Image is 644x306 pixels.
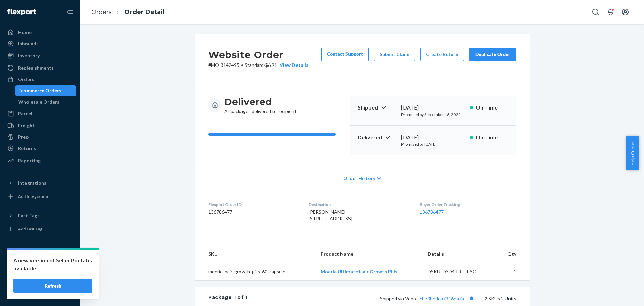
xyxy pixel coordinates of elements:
div: Inventory [18,52,40,59]
div: Parcel [18,110,32,117]
a: Orders [4,74,76,85]
td: moerie_hair_growth_pills_60_capsules [195,263,315,281]
button: Refresh [13,279,92,293]
a: Contact Support [321,48,369,61]
div: [DATE] [401,134,465,141]
button: Integrations [4,178,76,188]
div: Returns [18,145,36,152]
span: Order History [343,175,375,182]
a: Inbounds [4,38,76,49]
dd: 136786477 [208,209,298,215]
a: Parcel [4,108,76,119]
div: [DATE] [401,104,465,112]
a: Orders [91,8,112,16]
div: Inbounds [18,40,39,47]
a: 136786477 [420,209,444,215]
button: Close Navigation [63,5,76,19]
p: Promised by [DATE] [401,141,465,147]
span: [PERSON_NAME] [STREET_ADDRESS] [309,209,352,221]
button: Create Return [420,48,464,61]
div: Add Integration [18,193,48,199]
p: On-Time [476,104,508,112]
button: Help Center [626,136,639,170]
div: Replenishments [18,64,54,71]
p: Promised by September 16, 2025 [401,112,465,117]
p: Shipped [358,104,396,112]
div: All packages delivered to recipient [224,96,297,115]
button: Open Search Box [589,5,602,19]
th: Qty [496,245,530,263]
a: Talk to Support [4,264,76,275]
a: Returns [4,143,76,154]
p: # MO-3142495 / $6.91 [208,62,308,69]
a: cb70bedda7346ea7a [420,296,464,301]
button: View Details [277,62,308,69]
div: Fast Tags [18,212,40,219]
img: Flexport logo [7,9,36,15]
button: Submit Claim [374,48,415,61]
a: Add Integration [4,191,76,202]
div: Add Fast Tag [18,226,42,232]
div: Orders [18,76,34,83]
div: Duplicate Order [475,51,511,58]
ol: breadcrumbs [86,2,170,22]
div: Reporting [18,157,41,164]
span: Shipped via Veho [380,296,475,301]
div: 2 SKUs 2 Units [248,294,516,303]
th: SKU [195,245,315,263]
a: Prep [4,132,76,142]
button: Open account menu [619,5,632,19]
a: Wholesale Orders [15,97,77,107]
dt: Flexport Order ID [208,202,298,207]
a: Replenishments [4,62,76,73]
td: 1 [496,263,530,281]
a: Order Detail [124,8,164,16]
div: DSKU: DYD4TRTFLAG [428,268,491,275]
p: A new version of Seller Portal is available! [13,256,92,272]
div: Home [18,29,32,36]
th: Details [422,245,496,263]
button: Open notifications [604,5,617,19]
dt: Destination [309,202,409,207]
div: Integrations [18,180,46,186]
h2: Website Order [208,48,308,62]
button: Fast Tags [4,210,76,221]
div: Wholesale Orders [18,99,59,105]
button: Give Feedback [4,287,76,298]
dt: Buyer Order Tracking [420,202,516,207]
div: Ecommerce Orders [18,87,61,94]
a: Inventory [4,50,76,61]
a: Help Center [4,276,76,287]
span: • [241,62,243,68]
a: Add Fast Tag [4,224,76,234]
button: Duplicate Order [469,48,516,61]
div: Freight [18,122,35,129]
span: Standard [245,62,264,68]
h3: Delivered [224,96,297,108]
div: Prep [18,134,29,140]
a: Home [4,27,76,38]
button: Copy tracking number [467,294,475,303]
a: Settings [4,253,76,264]
th: Product Name [315,245,422,263]
p: Delivered [358,134,396,141]
a: Moerie Ultimate Hair Growth Pills [321,269,397,274]
div: Package 1 of 1 [208,294,248,303]
p: On-Time [476,134,508,141]
a: Ecommerce Orders [15,85,77,96]
a: Freight [4,120,76,131]
a: Reporting [4,155,76,166]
